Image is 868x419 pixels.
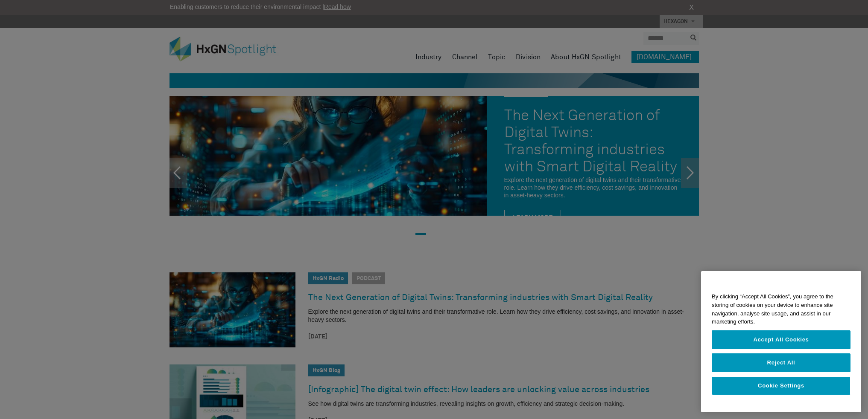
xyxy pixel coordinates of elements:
div: Privacy [701,271,861,412]
button: Reject All [712,353,850,372]
div: By clicking “Accept All Cookies”, you agree to the storing of cookies on your device to enhance s... [701,288,861,330]
button: Accept All Cookies [712,330,850,349]
button: Cookie Settings [712,376,850,395]
div: Cookie banner [701,271,861,412]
